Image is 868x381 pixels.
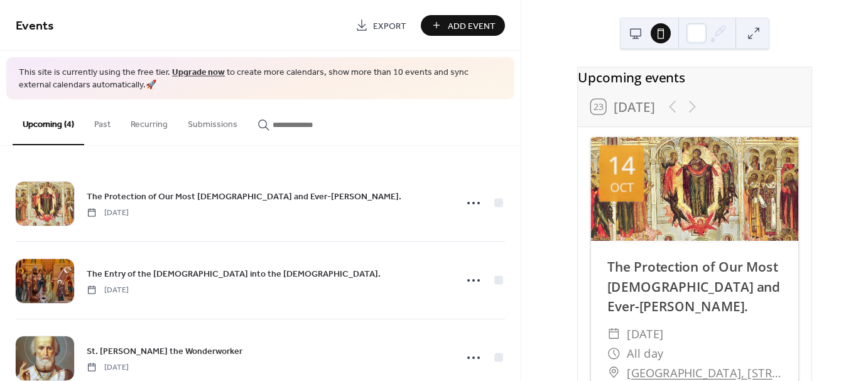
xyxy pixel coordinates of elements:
[421,15,505,36] button: Add Event
[87,345,242,358] span: St. [PERSON_NAME] the Wonderworker
[578,67,811,87] div: Upcoming events
[87,207,129,218] span: [DATE]
[87,267,381,280] span: The Entry of the [DEMOGRAPHIC_DATA] into the [DEMOGRAPHIC_DATA].
[608,153,636,178] div: 14
[607,343,621,363] div: ​
[448,19,496,33] span: Add Event
[87,189,401,204] a: The Protection of Our Most [DEMOGRAPHIC_DATA] and Ever-[PERSON_NAME].
[627,343,664,363] span: All day
[172,64,225,81] a: Upgrade now
[19,67,502,91] span: This site is currently using the free tier. to create more calendars, show more than 10 events an...
[87,362,129,373] span: [DATE]
[13,99,84,145] button: Upcoming (4)
[16,14,54,38] span: Events
[607,324,621,344] div: ​
[610,181,634,194] div: Oct
[627,324,664,344] span: [DATE]
[178,99,247,144] button: Submissions
[87,344,242,358] a: St. [PERSON_NAME] the Wonderworker
[87,267,381,281] a: The Entry of the [DEMOGRAPHIC_DATA] into the [DEMOGRAPHIC_DATA].
[87,190,401,203] span: The Protection of Our Most [DEMOGRAPHIC_DATA] and Ever-[PERSON_NAME].
[87,284,129,295] span: [DATE]
[373,19,406,33] span: Export
[84,99,121,144] button: Past
[346,15,416,36] a: Export
[121,99,178,144] button: Recurring
[591,257,798,316] div: The Protection of Our Most [DEMOGRAPHIC_DATA] and Ever-[PERSON_NAME].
